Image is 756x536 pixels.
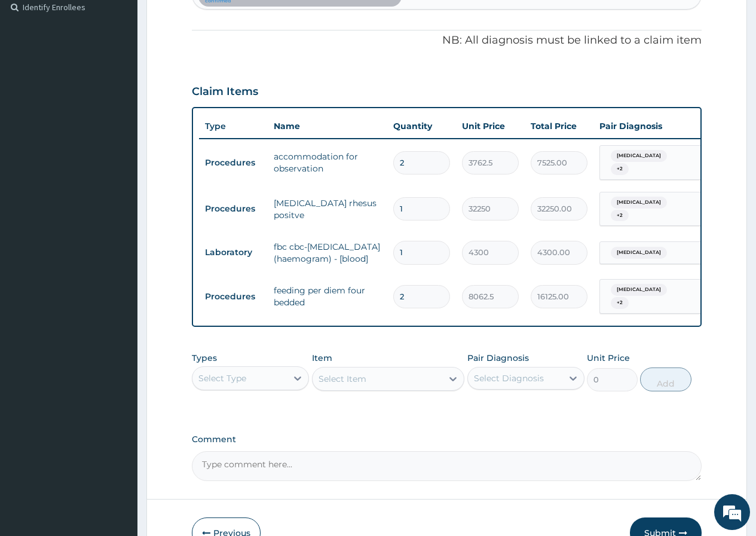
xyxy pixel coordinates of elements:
[268,235,387,271] td: fbc cbc-[MEDICAL_DATA] (haemogram) - [blood]
[196,6,225,35] div: Minimize live chat window
[199,241,268,264] td: Laboratory
[192,434,702,445] label: Comment
[268,191,387,227] td: [MEDICAL_DATA] rhesus positve
[611,210,629,222] span: + 2
[199,152,268,174] td: Procedures
[611,284,667,296] span: [MEDICAL_DATA]
[525,114,593,138] th: Total Price
[474,372,544,384] div: Select Diagnosis
[611,247,667,259] span: [MEDICAL_DATA]
[6,326,228,368] textarea: Type your message and hit 'Enter'
[268,114,387,138] th: Name
[199,115,268,137] th: Type
[22,60,48,90] img: d_794563401_company_1708531726252_794563401
[611,150,667,162] span: [MEDICAL_DATA]
[192,33,702,48] p: NB: All diagnosis must be linked to a claim item
[587,352,630,364] label: Unit Price
[312,352,332,364] label: Item
[268,145,387,180] td: accommodation for observation
[456,114,525,138] th: Unit Price
[69,151,165,271] span: We're online!
[192,353,217,363] label: Types
[268,278,387,314] td: feeding per diem four bedded
[199,286,268,308] td: Procedures
[387,114,456,138] th: Quantity
[192,85,258,99] h3: Claim Items
[198,372,246,384] div: Select Type
[611,163,629,175] span: + 2
[467,352,529,364] label: Pair Diagnosis
[199,198,268,220] td: Procedures
[640,367,691,391] button: Add
[611,297,629,309] span: + 2
[611,197,667,209] span: [MEDICAL_DATA]
[62,67,201,82] div: Chat with us now
[593,114,725,138] th: Pair Diagnosis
